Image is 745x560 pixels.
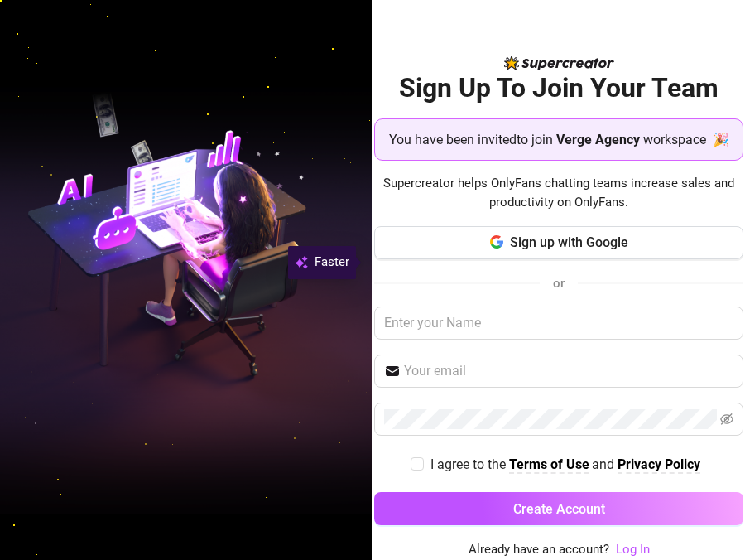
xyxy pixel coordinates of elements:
[295,253,308,273] img: svg%3e
[510,234,628,250] span: Sign up with Google
[618,456,700,472] strong: Privacy Policy
[592,456,618,472] span: and
[374,71,743,105] h2: Sign Up To Join Your Team
[389,129,553,150] span: You have been invited to join
[315,253,349,273] span: Faster
[618,456,700,474] a: Privacy Policy
[513,501,605,517] span: Create Account
[469,540,609,560] span: Already have an account?
[504,56,614,70] img: logo-BBDzfeDw.svg
[643,129,729,150] span: workspace 🎉
[509,456,589,472] strong: Terms of Use
[616,540,650,560] a: Log In
[430,456,509,472] span: I agree to the
[374,174,743,213] span: Supercreator helps OnlyFans chatting teams increase sales and productivity on OnlyFans.
[374,492,743,525] button: Create Account
[553,276,565,291] span: or
[616,542,650,557] a: Log In
[374,226,743,259] button: Sign up with Google
[374,307,743,340] input: Enter your Name
[404,361,733,381] input: Your email
[720,413,733,426] span: eye-invisible
[509,456,589,474] a: Terms of Use
[556,132,640,147] strong: Verge Agency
